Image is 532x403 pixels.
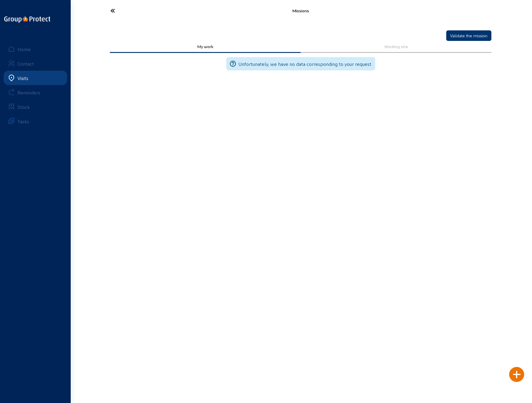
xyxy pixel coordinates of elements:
[4,16,50,23] img: logo-oneline.png
[305,44,487,49] div: Working site
[238,61,372,67] span: Unfortunately, we have no data corresponding to your request.
[4,56,67,71] a: Contact
[17,118,29,124] div: Tasks
[17,61,34,66] div: Contact
[4,42,67,56] a: Home
[17,90,40,95] div: Reminders
[4,85,67,100] a: Reminders
[168,8,433,13] div: Missions
[4,71,67,85] a: Visits
[17,46,31,52] div: Home
[446,30,491,41] button: Validate the mission
[114,44,296,49] div: My work
[229,60,237,67] mat-icon: help_outline
[17,104,30,110] div: Stock
[4,114,67,128] a: Tasks
[4,100,67,114] a: Stock
[17,75,28,81] div: Visits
